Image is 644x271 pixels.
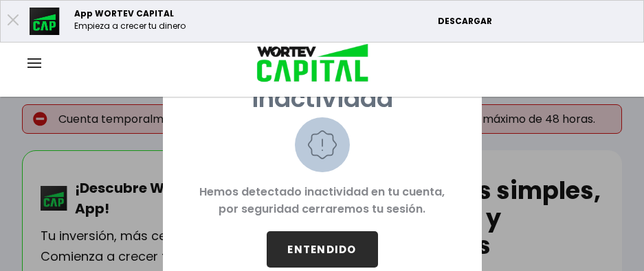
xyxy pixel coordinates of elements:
[30,8,60,35] img: appicon
[295,117,350,172] img: warning
[27,58,41,68] img: hamburguer-menu2
[74,20,186,32] p: Empieza a crecer tu dinero
[74,8,186,20] p: App WORTEV CAPITAL
[185,172,460,231] p: Hemos detectado inactividad en tu cuenta, por seguridad cerraremos tu sesión.
[438,15,636,27] p: DESCARGAR
[267,231,378,268] button: ENTENDIDO
[243,42,374,86] img: logo_wortev_capital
